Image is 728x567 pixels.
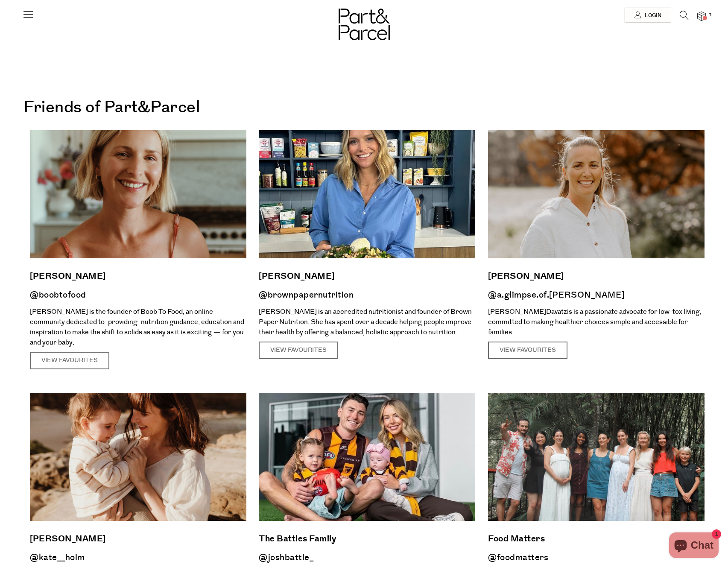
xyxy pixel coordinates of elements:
a: View Favourites [488,342,567,359]
a: View Favourites [259,342,338,359]
a: The Battles Family [259,532,475,546]
a: @boobtofood [30,289,86,301]
h1: Friends of Part&Parcel [23,94,705,122]
img: Part&Parcel [339,9,390,40]
img: Jacq Alwill [259,130,475,258]
span: Davatzis is a passionate advocate for low-tox living, committed to making healthier choices simpl... [488,307,702,337]
a: @foodmatters [488,552,548,564]
a: View Favourites [30,352,109,370]
a: [PERSON_NAME] [259,269,475,283]
span: [PERSON_NAME] is the founder of Boob To Food, an online community dedicated to providing nutritio... [30,307,244,347]
a: [PERSON_NAME] [30,532,246,546]
span: 1 [707,11,714,19]
img: Food Matters [488,393,705,521]
p: [PERSON_NAME] is an accredited nutritionist and founder of Brown Paper Nutrition. She has spent o... [259,307,475,337]
img: The Battles Family [259,393,475,521]
a: [PERSON_NAME] [30,269,246,283]
a: @joshbattle_ [259,552,313,564]
a: [PERSON_NAME] [488,269,705,283]
img: Luka McCabe [30,130,246,258]
a: 1 [697,12,706,20]
span: [PERSON_NAME] [488,307,546,316]
inbox-online-store-chat: Shopify online store chat [667,532,721,560]
img: Amelia Davatzis [488,130,705,258]
img: Kate Holm [30,393,246,521]
a: Login [625,8,671,23]
a: @brownpapernutrition [259,289,354,301]
a: Food Matters [488,532,705,546]
a: @kate__holm [30,552,85,564]
span: Login [643,12,661,19]
a: @a.glimpse.of.[PERSON_NAME] [488,289,625,301]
